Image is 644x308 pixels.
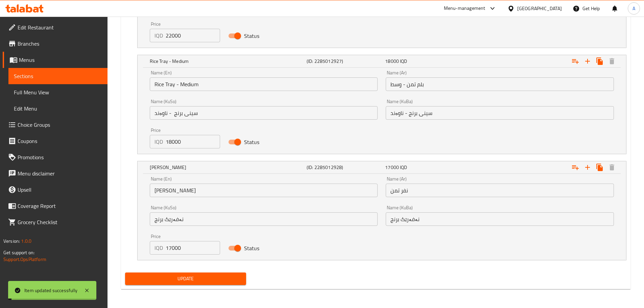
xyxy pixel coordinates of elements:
[14,104,102,113] span: Edit Menu
[400,57,407,66] span: IQD
[130,275,241,283] span: Update
[18,202,102,210] span: Coverage Report
[3,248,34,257] span: Get support on:
[569,161,581,173] button: Add choice group
[18,23,102,31] span: Edit Restaurant
[18,218,102,226] span: Grocery Checklist
[3,255,46,264] a: Support.OpsPlatform
[18,169,102,177] span: Menu disclaimer
[150,77,378,91] input: Enter name En
[24,287,77,294] div: Item updated successfully
[386,106,614,120] input: Enter name KuBa
[581,161,594,173] button: Add new choice
[166,29,220,42] input: Please enter price
[18,121,102,129] span: Choice Groups
[3,198,108,214] a: Coverage Report
[385,163,399,172] span: 17000
[138,161,626,173] div: Expand
[244,32,259,40] span: Status
[569,55,581,67] button: Add choice group
[385,57,399,66] span: 18000
[18,153,102,161] span: Promotions
[3,35,108,52] a: Branches
[386,184,614,197] input: Enter name Ar
[8,68,108,84] a: Sections
[594,161,606,173] button: Clone new choice
[18,40,102,48] span: Branches
[150,58,304,65] h5: Rice Tray - Medium
[8,100,108,117] a: Edit Menu
[3,133,108,149] a: Coupons
[517,5,562,12] div: [GEOGRAPHIC_DATA]
[581,55,594,67] button: Add new choice
[18,137,102,145] span: Coupons
[14,88,102,96] span: Full Menu View
[3,182,108,198] a: Upsell
[18,186,102,194] span: Upsell
[3,214,108,230] a: Grocery Checklist
[444,4,485,13] div: Menu-management
[154,138,163,146] p: IQD
[166,241,220,255] input: Please enter price
[154,31,163,40] p: IQD
[244,244,259,252] span: Status
[166,135,220,148] input: Please enter price
[606,161,618,173] button: Delete Nafar Rice
[400,163,407,172] span: IQD
[633,5,635,12] span: A
[125,273,246,285] button: Update
[3,19,108,35] a: Edit Restaurant
[150,184,378,197] input: Enter name En
[154,244,163,252] p: IQD
[150,164,304,171] h5: [PERSON_NAME]
[244,138,259,146] span: Status
[307,58,382,65] h5: (ID: 2285012927)
[3,117,108,133] a: Choice Groups
[594,55,606,67] button: Clone new choice
[150,212,378,226] input: Enter name KuSo
[3,52,108,68] a: Menus
[138,55,626,67] div: Expand
[606,55,618,67] button: Delete Rice Tray - Medium
[14,72,102,80] span: Sections
[21,237,31,245] span: 1.0.0
[8,84,108,100] a: Full Menu View
[386,212,614,226] input: Enter name KuBa
[386,77,614,91] input: Enter name Ar
[3,165,108,182] a: Menu disclaimer
[3,149,108,165] a: Promotions
[19,56,102,64] span: Menus
[307,164,382,171] h5: (ID: 2285012928)
[3,237,20,245] span: Version:
[150,106,378,120] input: Enter name KuSo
